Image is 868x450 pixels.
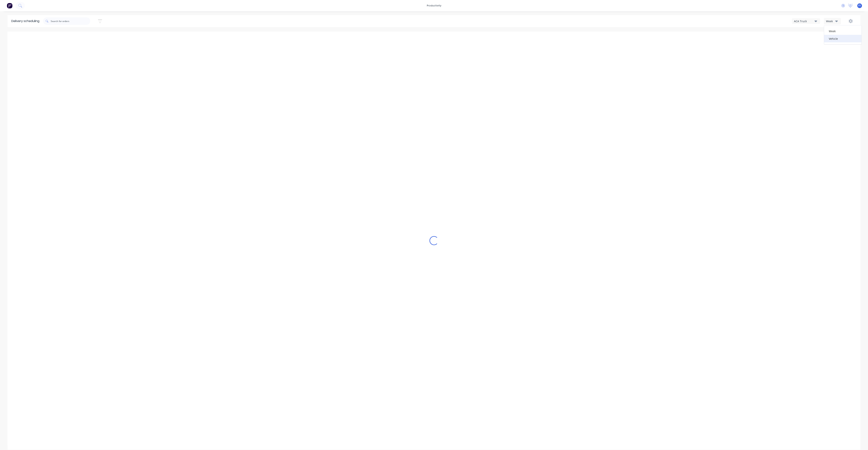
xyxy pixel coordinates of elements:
div: Week [826,19,837,23]
button: ACA Truck [792,18,820,24]
img: Factory [7,3,12,8]
div: productivity [425,3,443,8]
div: Week [824,27,861,35]
div: Delivery scheduling [8,15,43,27]
input: Search for orders [51,17,90,25]
span: F1 [858,4,861,7]
div: Vehicle [824,35,861,42]
button: Week [824,18,841,24]
div: ACA Truck [794,19,815,23]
